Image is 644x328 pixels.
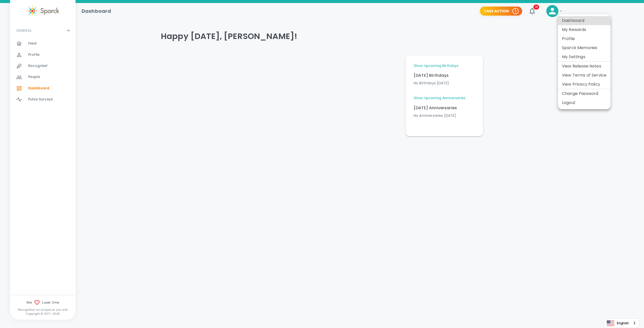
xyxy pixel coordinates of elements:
[562,63,601,69] a: View Release Notes
[604,318,639,328] a: English
[562,81,600,87] a: View Privacy Policy
[558,25,611,34] li: My Rewards
[604,318,639,328] aside: Language selected: English
[562,72,606,78] a: View Terms of Service
[558,34,611,43] li: Profile
[558,52,611,61] li: My Settings
[558,16,611,25] li: Dashboard
[558,43,611,52] li: Sparck Memories
[558,98,611,107] li: Logout
[604,318,639,328] div: Language
[558,89,611,98] li: Change Password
